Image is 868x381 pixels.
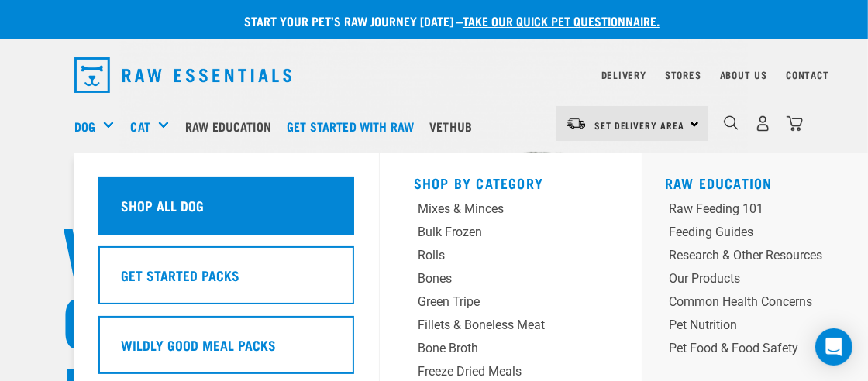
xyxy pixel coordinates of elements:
a: Rolls [414,246,608,269]
h5: Get Started Packs [121,265,239,285]
a: About Us [720,72,767,77]
span: Set Delivery Area [594,122,684,128]
div: Bones [418,269,570,288]
a: Cat [130,117,150,136]
a: Get started with Raw [283,95,425,157]
a: Get Started Packs [98,246,354,316]
div: Feeding Guides [669,223,822,242]
a: Bones [414,269,608,293]
div: Pet Food & Food Safety [669,339,822,358]
h5: Shop By Category [414,175,608,187]
div: Rolls [418,246,570,265]
div: Common Health Concerns [669,293,822,311]
a: Raw Education [665,179,773,187]
a: Bone Broth [414,339,608,362]
a: Green Tripe [414,293,608,316]
a: Shop All Dog [98,177,354,246]
div: Bulk Frozen [418,223,570,242]
div: Bone Broth [418,339,570,358]
a: take our quick pet questionnaire. [463,17,660,24]
img: home-icon-1@2x.png [724,115,739,130]
a: Vethub [425,95,484,157]
h5: Shop All Dog [121,195,204,215]
img: Raw Essentials Logo [74,57,291,93]
a: Dog [74,117,95,136]
nav: dropdown navigation [62,51,806,99]
img: user.png [755,115,771,132]
a: Research & Other Resources [665,246,859,269]
a: Stores [665,72,701,77]
a: Bulk Frozen [414,223,608,246]
a: Contact [786,72,829,77]
img: van-moving.png [566,117,587,131]
div: Fillets & Boneless Meat [418,316,570,335]
div: Research & Other Resources [669,246,822,265]
div: Open Intercom Messenger [815,328,852,366]
div: Mixes & Minces [418,200,570,218]
img: home-icon@2x.png [787,115,803,132]
div: Freeze Dried Meals [418,362,570,381]
a: Pet Food & Food Safety [665,339,859,362]
a: Delivery [601,72,646,77]
a: Feeding Guides [665,223,859,246]
a: Common Health Concerns [665,293,859,316]
div: Our Products [669,269,822,288]
a: Mixes & Minces [414,200,608,223]
div: Pet Nutrition [669,316,822,335]
div: Raw Feeding 101 [669,200,822,218]
a: Our Products [665,269,859,293]
a: Fillets & Boneless Meat [414,316,608,339]
a: Raw Feeding 101 [665,200,859,223]
div: Green Tripe [418,293,570,311]
a: Raw Education [181,95,283,157]
h5: Wildly Good Meal Packs [121,335,276,355]
a: Pet Nutrition [665,316,859,339]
